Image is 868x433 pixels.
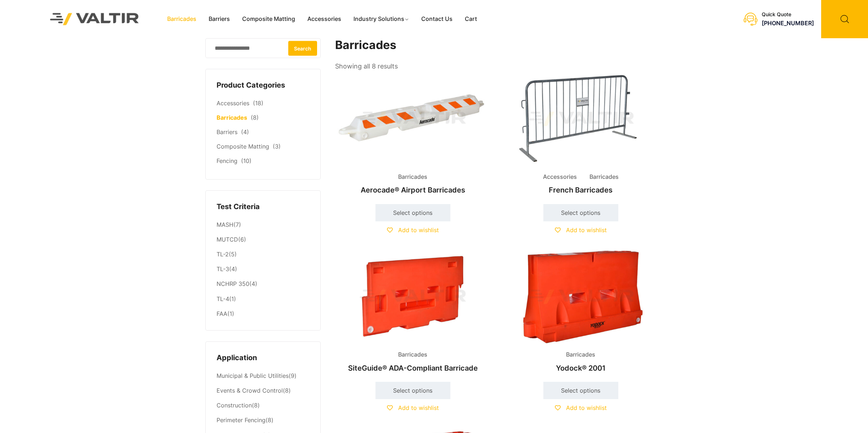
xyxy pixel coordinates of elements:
a: Barricades [217,114,247,121]
a: Barriers [202,14,236,25]
li: (4) [217,277,310,292]
a: Accessories BarricadesFrench Barricades [503,72,659,198]
li: (8) [217,398,310,413]
a: Select options for “SiteGuide® ADA-Compliant Barricade” [375,382,450,399]
span: (8) [251,114,259,121]
a: NCHRP 350 [217,280,249,287]
a: Accessories [217,100,249,107]
a: Cart [459,14,483,25]
h4: Product Categories [217,80,310,91]
li: (9) [217,369,310,384]
div: Quick Quote [762,12,814,18]
h4: Application [217,353,310,363]
a: Add to wishlist [555,404,607,411]
a: TL-4 [217,295,229,302]
h2: SiteGuide® ADA-Compliant Barricade [335,360,491,376]
span: (4) [241,128,249,136]
li: (5) [217,247,310,262]
a: MUTCD [217,236,238,243]
a: BarricadesAerocade® Airport Barricades [335,72,491,198]
a: BarricadesSiteGuide® ADA-Compliant Barricade [335,250,491,376]
h2: Yodock® 2001 [503,360,659,376]
a: BarricadesYodock® 2001 [503,250,659,376]
a: Add to wishlist [387,404,439,411]
span: (10) [241,157,252,164]
img: Valtir Rentals [41,4,148,34]
li: (4) [217,262,310,277]
a: Contact Us [415,14,459,25]
span: Barricades [393,349,433,360]
span: Add to wishlist [398,226,439,234]
a: Municipal & Public Utilities [217,372,289,379]
a: [PHONE_NUMBER] [762,19,814,27]
a: Select options for “French Barricades” [543,204,618,221]
li: (1) [217,306,310,319]
p: Showing all 8 results [335,60,398,72]
h2: French Barricades [503,182,659,198]
span: (18) [253,100,263,107]
span: Accessories [538,172,582,182]
a: FAA [217,310,227,317]
a: Add to wishlist [555,226,607,234]
a: Composite Matting [236,14,301,25]
span: Add to wishlist [398,404,439,411]
a: Perimeter Fencing [217,416,266,424]
a: Construction [217,402,252,409]
a: Select options for “Yodock® 2001” [543,382,618,399]
a: TL-2 [217,251,229,258]
span: Barricades [393,172,433,182]
li: (6) [217,233,310,247]
a: Composite Matting [217,143,269,150]
a: Select options for “Aerocade® Airport Barricades” [375,204,450,221]
a: Industry Solutions [347,14,415,25]
span: Add to wishlist [566,404,607,411]
a: Add to wishlist [387,226,439,234]
li: (8) [217,413,310,428]
a: Accessories [301,14,347,25]
a: Barricades [161,14,202,25]
span: (3) [273,143,281,150]
h4: Test Criteria [217,202,310,212]
a: TL-3 [217,265,229,273]
li: (8) [217,384,310,398]
a: Barriers [217,128,237,136]
li: (7) [217,217,310,232]
li: (1) [217,292,310,306]
span: Barricades [561,349,601,360]
span: Barricades [584,172,624,182]
span: Add to wishlist [566,226,607,234]
h2: Aerocade® Airport Barricades [335,182,491,198]
a: Events & Crowd Control [217,387,283,394]
a: MASH [217,221,233,228]
h1: Barricades [335,38,659,52]
button: Search [288,41,317,56]
a: Fencing [217,157,237,164]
